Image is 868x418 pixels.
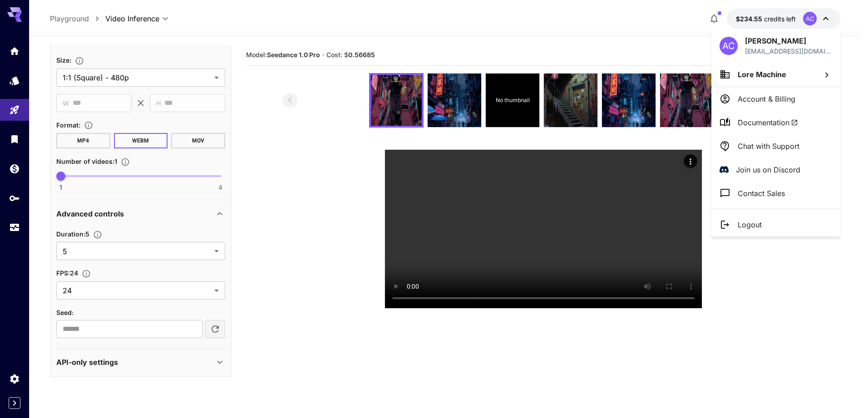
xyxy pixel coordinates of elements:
[738,219,762,230] p: Logout
[738,70,786,79] span: Lore Machine
[745,35,832,46] p: [PERSON_NAME]
[720,37,738,55] div: AC
[738,93,795,104] p: Account & Billing
[738,141,799,152] p: Chat with Support
[711,62,840,87] button: Lore Machine
[745,46,832,56] div: thobey@loremachine.world
[738,117,798,128] span: Documentation
[745,46,832,56] p: [EMAIL_ADDRESS][DOMAIN_NAME]
[738,188,785,199] p: Contact Sales
[736,164,800,175] p: Join us on Discord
